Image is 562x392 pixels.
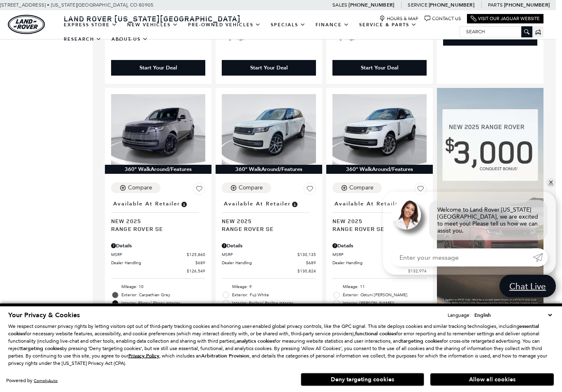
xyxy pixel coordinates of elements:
li: Mileage: 9 [222,283,316,291]
div: Compare [349,184,374,192]
input: Enter your message [391,249,533,267]
span: Exterior: Ostuni [PERSON_NAME] [343,291,427,300]
span: Available at Retailer [224,200,291,209]
li: Mileage: 10 [111,283,205,291]
a: $130,824 [222,268,316,274]
span: Parts [488,2,503,8]
span: $130,824 [297,268,316,274]
a: Dealer Handling $689 [332,260,427,266]
a: Dealer Handling $689 [111,260,205,266]
input: Search [460,27,532,37]
div: Welcome to Land Rover [US_STATE][GEOGRAPHIC_DATA], we are excited to meet you! Please tell us how... [429,200,548,240]
span: Land Rover [US_STATE][GEOGRAPHIC_DATA] [64,14,241,23]
span: Interior: Ebony/ Ebony interior [121,300,205,308]
a: Dealer Handling $689 [222,260,316,266]
span: Range Rover SE [222,225,310,233]
span: Exterior: Fuji White [232,291,316,300]
span: MSRP [332,252,408,258]
a: EXPRESS STORE [59,18,122,32]
div: Powered by [6,378,58,383]
span: Range Rover SE [332,225,420,233]
button: Compare Vehicle [222,183,271,194]
div: Start Your Deal [332,60,427,76]
strong: functional cookies [355,330,396,337]
button: Save Vehicle [414,183,427,198]
span: $125,860 [187,252,205,258]
span: Interior: [PERSON_NAME]/ [PERSON_NAME] interior [343,300,427,316]
a: Research [59,32,107,46]
div: Start Your Deal [111,60,205,76]
a: Chat Live [499,275,556,297]
button: Allow all cookies [430,374,554,386]
span: Dealer Handling [332,260,417,266]
strong: Arbitration Provision [201,353,249,359]
nav: Main Navigation [59,18,460,46]
div: 360° WalkAround/Features [105,165,211,174]
a: [PHONE_NUMBER] [504,2,550,8]
p: We respect consumer privacy rights by letting visitors opt out of third-party tracking cookies an... [8,323,554,367]
div: Start Your Deal [139,65,177,72]
span: Chat Live [505,281,550,292]
span: $689 [195,260,205,266]
a: Available at RetailerNew 2025Range Rover SE [332,198,427,233]
img: 2025 LAND ROVER Range Rover SE [332,95,427,165]
span: Sales [332,2,347,8]
u: Privacy Policy [128,353,159,359]
a: $126,549 [111,268,205,274]
span: Vehicle is in stock and ready for immediate delivery. Due to demand, availability is subject to c... [291,200,298,209]
span: Exterior: Carpathian Grey [121,291,205,300]
div: 360° WalkAround/Features [216,165,322,174]
div: Language: [448,313,471,318]
select: Language Select [472,311,554,319]
span: New 2025 [332,217,420,225]
div: Start Your Deal [361,65,398,72]
a: About Us [107,32,153,46]
span: Vehicle is in stock and ready for immediate delivery. Due to demand, availability is subject to c... [180,200,188,209]
a: ComplyAuto [34,378,58,383]
button: Save Vehicle [304,183,316,198]
a: Available at RetailerNew 2025Range Rover SE [111,198,205,233]
a: Contact Us [425,16,461,22]
img: Agent profile photo [391,200,421,230]
strong: targeting cookies [21,345,62,352]
div: Compare [128,184,152,192]
span: Interior: Perlino/ Perlino interior [232,300,316,308]
a: $132,974 [332,268,427,274]
img: Land Rover [8,15,45,34]
div: Compare [239,184,263,192]
a: Available at RetailerNew 2025Range Rover SE [222,198,316,233]
div: Start Your Deal [250,65,288,72]
strong: targeting cookies [401,338,442,344]
a: Pre-Owned Vehicles [183,18,266,32]
span: Dealer Handling [111,260,195,266]
span: Available at Retailer [334,200,402,209]
img: 2025 LAND ROVER Range Rover SE [222,95,316,165]
div: Pricing Details - Range Rover SE [222,242,316,250]
img: 2025 LAND ROVER Range Rover SE [111,95,205,165]
span: Your Privacy & Cookies [8,311,80,320]
a: Land Rover [US_STATE][GEOGRAPHIC_DATA] [59,14,246,23]
span: New 2025 [111,217,199,225]
span: New 2025 [222,217,310,225]
a: Submit [533,249,548,267]
strong: analytics cookies [237,338,274,344]
a: Hours & Map [379,16,418,22]
span: Range Rover SE [111,225,199,233]
button: Deny targeting cookies [301,373,424,386]
a: MSRP $132,285 [332,252,427,258]
li: Mileage: 11 [332,283,427,291]
button: Save Vehicle [193,183,205,198]
a: MSRP $125,860 [111,252,205,258]
div: Pricing Details - Range Rover SE [111,242,205,250]
a: [PHONE_NUMBER] [429,2,474,8]
div: 360° WalkAround/Features [326,165,433,174]
span: Service [408,2,427,8]
a: MSRP $130,135 [222,252,316,258]
div: Pricing Details - Range Rover SE [332,242,427,250]
button: Compare Vehicle [332,183,382,194]
a: Specials [266,18,311,32]
div: Start Your Deal [222,60,316,76]
button: Compare Vehicle [111,183,160,194]
a: land-rover [8,15,45,34]
span: Dealer Handling [222,260,306,266]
